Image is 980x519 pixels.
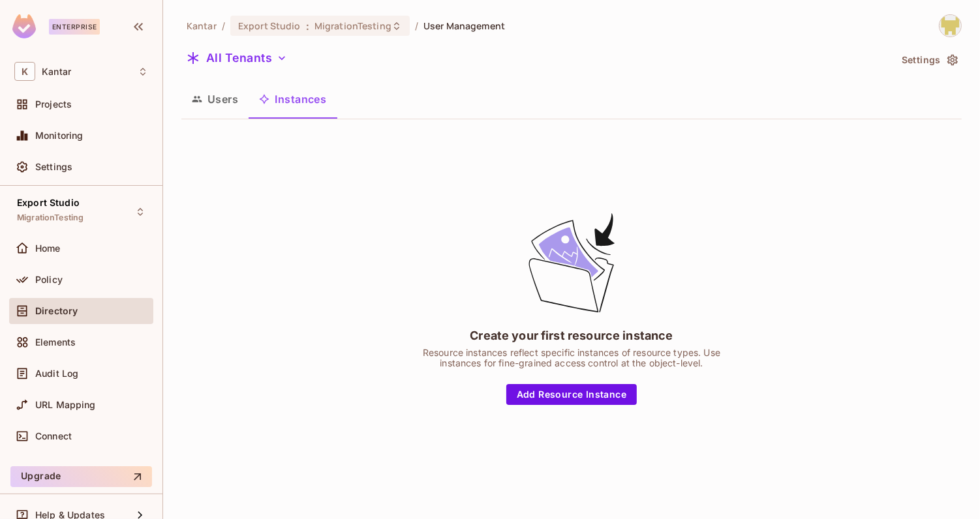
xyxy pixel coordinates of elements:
span: K [14,62,35,81]
span: : [305,21,310,31]
li: / [415,20,418,32]
span: Elements [35,337,76,348]
div: Resource instances reflect specific instances of resource types. Use instances for fine-grained a... [408,348,735,368]
li: / [222,20,225,32]
span: Export Studio [17,198,80,208]
span: MigrationTesting [314,20,391,32]
span: the active workspace [187,20,217,32]
span: Settings [35,162,72,172]
span: Connect [35,431,72,441]
div: Create your first resource instance [470,327,673,344]
button: Settings [896,50,962,70]
button: Add Resource Instance [506,384,637,405]
div: Enterprise [49,19,100,35]
button: Upgrade [10,466,152,487]
span: URL Mapping [35,400,96,410]
span: MigrationTesting [17,213,84,223]
span: Audit Log [35,368,78,379]
button: All Tenants [181,48,292,68]
span: Home [35,243,61,254]
span: Policy [35,274,63,285]
span: Projects [35,99,72,110]
button: Users [181,83,249,115]
span: Directory [35,306,78,316]
span: Monitoring [35,130,84,141]
span: Workspace: Kantar [42,67,71,77]
span: Export Studio [238,20,301,32]
span: User Management [423,20,505,32]
button: Instances [249,83,337,115]
img: Girishankar.VP@kantar.com [940,15,961,37]
img: SReyMgAAAABJRU5ErkJggg== [12,14,36,38]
